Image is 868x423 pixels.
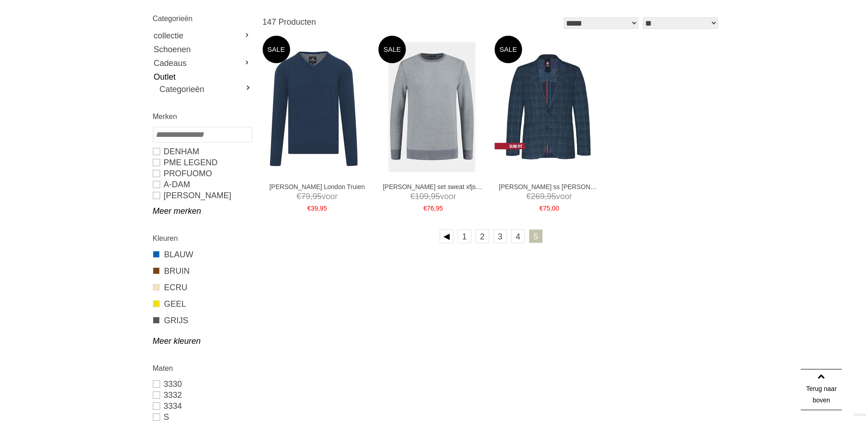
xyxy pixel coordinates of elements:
a: GRIJS [153,315,251,326]
span: 39 [311,205,318,212]
a: [PERSON_NAME] [153,190,251,201]
a: BRUIN [153,265,251,277]
img: DENHAM Jv set sweat xfjs Truien [388,42,475,172]
a: S [153,412,251,423]
span: 76 [427,205,434,212]
a: PROFUOMO [153,168,251,179]
span: € [526,192,531,201]
span: , [545,192,547,201]
span: 109 [415,192,429,201]
a: Meer merken [153,206,251,217]
span: , [310,192,313,201]
a: ECRU [153,282,251,293]
a: GEEL [153,298,251,310]
span: 95 [313,192,322,201]
span: , [429,192,431,201]
span: voor [383,191,484,202]
span: voor [267,191,367,202]
span: 95 [320,205,327,212]
span: € [410,192,415,201]
span: 75 [543,205,550,212]
a: Meer kleuren [153,336,251,347]
span: € [423,205,427,212]
a: 1 [458,229,471,243]
a: [PERSON_NAME] set sweat xfjs Truien [383,183,484,191]
span: , [434,205,436,212]
a: DENHAM [153,146,251,157]
a: 3332 [153,390,251,401]
img: GROSS Chris ss Colberts [495,53,602,161]
span: 147 Producten [263,17,316,27]
h2: Kleuren [153,233,251,244]
a: Categorieën [160,84,251,95]
a: 3 [493,229,507,243]
a: Schoenen [153,43,251,56]
span: € [297,192,301,201]
span: , [550,205,552,212]
h2: Maten [153,363,251,374]
a: 5 [529,229,543,243]
span: voor [499,191,599,202]
span: 269 [531,192,545,201]
a: 2 [475,229,489,243]
a: PME LEGEND [153,157,251,168]
img: Campbell London Truien [264,42,368,172]
a: [PERSON_NAME] ss [PERSON_NAME] [499,183,599,191]
a: 3330 [153,379,251,390]
span: 95 [436,205,443,212]
span: € [307,205,311,212]
a: collectie [153,29,251,43]
span: , [318,205,320,212]
a: BLAUW [153,249,251,260]
span: 79 [301,192,310,201]
h2: Categorieën [153,13,251,24]
a: 4 [511,229,525,243]
span: 00 [552,205,559,212]
span: 95 [431,192,440,201]
a: Cadeaus [153,56,251,70]
a: [PERSON_NAME] London Truien [267,183,367,191]
a: Outlet [153,70,251,84]
span: € [539,205,543,212]
span: 95 [547,192,556,201]
h2: Merken [153,111,251,122]
a: A-DAM [153,179,251,190]
a: 3334 [153,401,251,412]
a: Terug naar boven [801,369,842,410]
a: Divide [854,409,866,421]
